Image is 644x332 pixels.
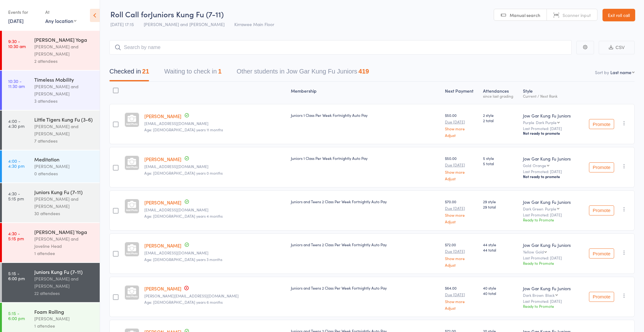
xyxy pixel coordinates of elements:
div: Events for [8,7,39,17]
time: 4:30 - 5:15 pm [8,191,24,201]
button: CSV [599,41,635,54]
div: [PERSON_NAME] and [PERSON_NAME] [34,83,94,97]
div: Dark Green [523,207,578,211]
button: Promote [589,205,614,215]
button: Promote [589,162,614,172]
button: Waiting to check in1 [164,65,221,81]
div: [PERSON_NAME] and [PERSON_NAME] [34,195,94,210]
div: [PERSON_NAME] Yoga [34,228,94,235]
div: Black [545,293,555,297]
div: Jow Gar Kung Fu Juniors [523,242,578,248]
div: 1 attendee [34,250,94,257]
div: Atten­dances [480,84,520,101]
div: Dark Brown [523,293,578,297]
a: Show more [445,127,478,131]
span: 40 style [483,285,518,291]
div: [PERSON_NAME] [34,315,94,322]
div: Purple [523,120,578,124]
div: [PERSON_NAME] [34,163,94,170]
div: Juniors Kung Fu (7-11) [34,188,94,195]
div: since last grading [483,94,518,98]
a: Adjust [445,220,478,224]
div: [PERSON_NAME] and [PERSON_NAME] [34,43,94,57]
span: 2 style [483,112,518,118]
span: [DATE] 17:15 [110,21,134,27]
a: 4:30 -5:15 pmJuniors Kung Fu (7-11)[PERSON_NAME] and [PERSON_NAME]30 attendees [2,183,100,222]
div: Dark Purple [536,120,557,124]
div: Current / Next Rank [523,94,578,98]
div: Not ready to promote [523,131,578,136]
div: Gold [523,163,578,167]
span: 29 style [483,199,518,204]
a: 10:30 -11:30 amTimeless Mobility[PERSON_NAME] and [PERSON_NAME]3 attendees [2,71,100,110]
a: Show more [445,299,478,303]
a: Adjust [445,306,478,310]
div: 22 attendees [34,290,94,297]
div: Foam Rolling [34,308,94,315]
div: Ready to Promote [523,303,578,309]
a: Show more [445,256,478,260]
div: [PERSON_NAME] and [PERSON_NAME] [34,275,94,290]
span: Juniors Kung Fu (7-11) [151,9,224,19]
div: Next Payment [442,84,480,101]
small: Due [DATE] [445,120,478,124]
button: Promote [589,292,614,302]
time: 5:15 - 6:00 pm [8,271,25,281]
div: Jow Gar Kung Fu Juniors [523,285,578,291]
small: Last Promoted: [DATE] [523,169,578,174]
span: Age: [DEMOGRAPHIC_DATA] years 0 months [144,170,223,176]
small: veefieldz@hotmail.com [144,251,286,255]
small: evbukalan@gmail.com [144,164,286,169]
div: Juniors and Teens 2 Class Per Week Fortnightly Auto Pay [291,199,440,204]
button: Checked in21 [109,65,149,81]
span: Scanner input [563,12,591,18]
a: 9:30 -10:30 am[PERSON_NAME] Yoga[PERSON_NAME] and [PERSON_NAME]2 attendees [2,31,100,70]
small: Last Promoted: [DATE] [523,213,578,217]
a: [PERSON_NAME] [144,199,181,206]
div: 3 attendees [34,97,94,105]
div: [PERSON_NAME] Yoga [34,36,94,43]
small: Due [DATE] [445,206,478,210]
small: jamieadowling@gmail.com [144,208,286,212]
div: Juniors and Teens 2 Class Per Week Fortnightly Auto Pay [291,285,440,291]
small: john.lupa@gmail.com [144,294,286,298]
time: 5:15 - 6:00 pm [8,311,25,321]
a: [PERSON_NAME] [144,285,181,292]
a: [DATE] [8,17,24,24]
button: Promote [589,248,614,259]
time: 9:30 - 10:30 am [8,39,26,49]
span: Age: [DEMOGRAPHIC_DATA] years 6 months [144,299,223,305]
div: 2 attendees [34,57,94,65]
div: Purple [545,207,556,211]
div: $72.00 [445,242,478,267]
a: 5:15 -6:00 pmJuniors Kung Fu (7-11)[PERSON_NAME] and [PERSON_NAME]22 attendees [2,263,100,302]
div: [PERSON_NAME] and Joveline Head [34,235,94,250]
small: Last Promoted: [DATE] [523,256,578,260]
small: Last Promoted: [DATE] [523,126,578,131]
div: $50.00 [445,112,478,137]
a: 4:00 -4:30 pmMeditation[PERSON_NAME]0 attendees [2,150,100,182]
div: Not ready to promote [523,174,578,179]
a: 4:30 -5:15 pm[PERSON_NAME] Yoga[PERSON_NAME] and Joveline Head1 attendee [2,223,100,262]
span: 29 total [483,204,518,210]
div: 1 [218,68,221,75]
div: 21 [142,68,149,75]
div: 30 attendees [34,210,94,217]
a: Show more [445,213,478,217]
time: 4:00 - 4:30 pm [8,118,25,128]
div: 1 attendee [34,322,94,329]
div: Membership [288,84,442,101]
a: 4:00 -4:30 pmLittle Tigers Kung Fu (3-6)[PERSON_NAME] and [PERSON_NAME]7 attendees [2,111,100,150]
div: Gold [536,250,544,254]
span: 5 style [483,155,518,161]
div: 7 attendees [34,137,94,144]
div: Juniors and Teens 2 Class Per Week Fortnightly Auto Pay [291,242,440,247]
span: Age: [DEMOGRAPHIC_DATA] years 4 months [144,213,223,219]
time: 10:30 - 11:30 am [8,79,25,89]
div: Jow Gar Kung Fu Juniors [523,112,578,119]
div: 0 attendees [34,170,94,177]
time: 4:00 - 4:30 pm [8,158,25,168]
div: Ready to Promote [523,217,578,222]
div: $50.00 [445,155,478,180]
div: Ready to Promote [523,260,578,266]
